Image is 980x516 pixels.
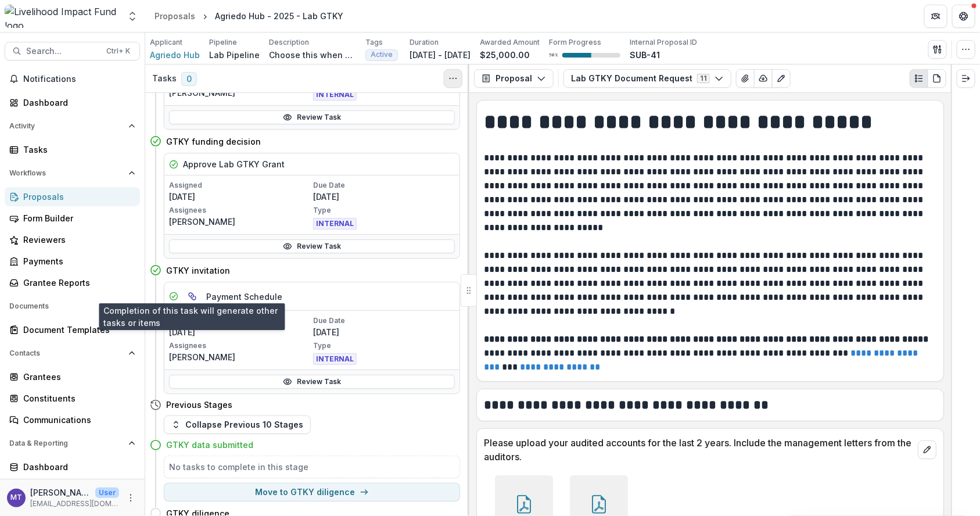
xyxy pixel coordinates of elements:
[23,144,131,156] div: Tasks
[371,51,393,59] span: Active
[23,324,131,336] div: Document Templates
[150,37,182,48] p: Applicant
[23,74,135,84] span: Notifications
[480,37,540,48] p: Awarded Amount
[169,191,311,203] p: [DATE]
[313,316,455,326] p: Due Date
[23,234,131,246] div: Reviewers
[630,49,660,61] p: SUB-41
[169,110,455,124] a: Review Task
[209,49,260,61] p: Lab Pipeline
[9,302,124,310] span: Documents
[5,140,140,159] a: Tasks
[5,389,140,408] a: Constituents
[169,205,311,216] p: Assignees
[952,5,975,28] button: Get Help
[183,158,285,170] h5: Approve Lab GTKY Grant
[5,367,140,386] a: Grantees
[169,239,455,253] a: Review Task
[23,212,131,224] div: Form Builder
[313,218,357,230] span: INTERNAL
[206,291,282,303] h5: Payment Schedule
[166,264,230,277] h4: GTKY invitation
[164,483,460,501] button: Move to GTKY diligence
[124,491,138,505] button: More
[5,230,140,249] a: Reviewers
[150,8,348,24] nav: breadcrumb
[209,37,237,48] p: Pipeline
[474,69,554,88] button: Proposal
[313,353,357,365] span: INTERNAL
[410,49,471,61] p: [DATE] - [DATE]
[313,341,455,351] p: Type
[910,69,928,88] button: Plaintext view
[313,89,357,101] span: INTERNAL
[183,287,202,306] button: View dependent tasks
[5,117,140,135] button: Open Activity
[928,69,946,88] button: PDF view
[630,37,697,48] p: Internal Proposal ID
[269,37,309,48] p: Description
[957,69,975,88] button: Expand right
[924,5,947,28] button: Partners
[10,494,22,501] div: Muthoni Thuo
[215,10,343,22] div: Agriedo Hub - 2025 - Lab GTKY
[169,326,311,338] p: [DATE]
[5,164,140,182] button: Open Workflows
[9,439,124,447] span: Data & Reporting
[313,326,455,338] p: [DATE]
[23,255,131,267] div: Payments
[166,135,261,148] h4: GTKY funding decision
[549,51,558,59] p: 50 %
[9,122,124,130] span: Activity
[5,5,120,28] img: Livelihood Impact Fund logo
[169,461,455,473] h5: No tasks to complete in this stage
[313,205,455,216] p: Type
[5,344,140,363] button: Open Contacts
[484,436,913,464] p: Please upload your audited accounts for the last 2 years. Include the management letters from the...
[549,37,601,48] p: Form Progress
[104,45,132,58] div: Ctrl + K
[23,96,131,109] div: Dashboard
[150,49,200,61] a: Agriedo Hub
[169,316,311,326] p: Assigned
[480,49,530,61] p: $25,000.00
[181,72,197,86] span: 0
[30,499,119,509] p: [EMAIL_ADDRESS][DOMAIN_NAME]
[563,69,731,88] button: Lab GTKY Document Request11
[772,69,791,88] button: Edit as form
[166,399,232,411] h4: Previous Stages
[169,180,311,191] p: Assigned
[5,93,140,112] a: Dashboard
[444,69,462,88] button: Toggle View Cancelled Tasks
[5,187,140,206] a: Proposals
[313,191,455,203] p: [DATE]
[164,415,311,434] button: Collapse Previous 10 Stages
[269,49,356,61] p: Choose this when adding a new proposal to the first stage of a pipeline.
[365,37,383,48] p: Tags
[5,42,140,60] button: Search...
[410,37,439,48] p: Duration
[5,297,140,316] button: Open Documents
[5,273,140,292] a: Grantee Reports
[313,180,455,191] p: Due Date
[23,371,131,383] div: Grantees
[169,87,311,99] p: [PERSON_NAME]
[5,70,140,88] button: Notifications
[169,341,311,351] p: Assignees
[169,216,311,228] p: [PERSON_NAME]
[166,439,253,451] h4: GTKY data submitted
[5,252,140,271] a: Payments
[5,209,140,228] a: Form Builder
[5,434,140,453] button: Open Data & Reporting
[26,46,99,56] span: Search...
[23,191,131,203] div: Proposals
[23,277,131,289] div: Grantee Reports
[5,410,140,429] a: Communications
[918,440,936,459] button: edit
[23,392,131,404] div: Constituents
[9,349,124,357] span: Contacts
[150,8,200,24] a: Proposals
[5,320,140,339] a: Document Templates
